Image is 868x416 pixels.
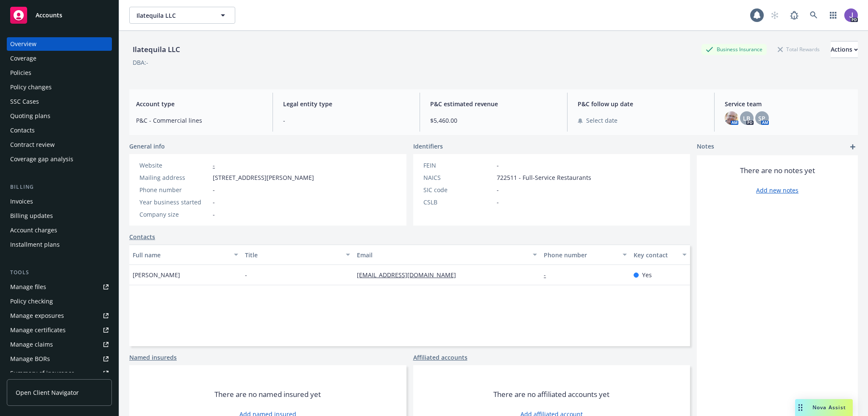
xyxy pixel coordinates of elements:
[413,353,467,362] a: Affiliated accounts
[630,245,690,265] button: Key contact
[10,80,52,94] div: Policy changes
[7,280,112,294] a: Manage files
[10,209,53,223] div: Billing updates
[242,245,354,265] button: Title
[245,270,247,279] span: -
[213,161,215,169] a: -
[825,7,842,24] a: Switch app
[7,37,112,51] a: Overview
[10,309,64,322] div: Manage exposures
[129,44,184,55] div: Ilatequila LLC
[139,173,209,182] div: Mailing address
[129,142,165,151] span: General info
[7,80,112,94] a: Policy changes
[10,338,53,351] div: Manage claims
[357,271,463,279] a: [EMAIL_ADDRESS][DOMAIN_NAME]
[133,58,148,67] div: DBA: -
[743,114,750,123] span: LB
[848,142,858,152] a: add
[756,186,798,195] a: Add new notes
[795,399,806,416] div: Drag to move
[586,116,618,125] span: Select date
[129,232,155,241] a: Contacts
[7,124,112,137] a: Contacts
[766,7,783,24] a: Start snowing
[139,210,209,219] div: Company size
[493,389,609,399] span: There are no affiliated accounts yet
[10,124,35,137] div: Contacts
[16,388,79,397] span: Open Client Navigator
[10,66,31,80] div: Policies
[634,251,677,259] div: Key contact
[10,323,66,337] div: Manage certificates
[10,295,53,308] div: Policy checking
[831,41,858,58] button: Actions
[139,185,209,194] div: Phone number
[544,251,618,259] div: Phone number
[7,95,112,108] a: SSC Cases
[214,389,321,399] span: There are no named insured yet
[10,280,46,294] div: Manage files
[357,251,528,259] div: Email
[812,404,846,411] span: Nova Assist
[133,270,180,279] span: [PERSON_NAME]
[129,7,235,24] button: Ilatequila LLC
[423,198,493,207] div: CSLB
[7,3,112,27] a: Accounts
[7,309,112,322] a: Manage exposures
[10,109,50,123] div: Quoting plans
[283,116,409,125] span: -
[725,111,738,125] img: photo
[430,116,556,125] span: $5,460.00
[7,366,112,380] a: Summary of insurance
[213,185,215,194] span: -
[423,161,493,170] div: FEIN
[133,251,229,259] div: Full name
[540,245,630,265] button: Phone number
[786,7,803,24] a: Report a Bug
[805,7,822,24] a: Search
[544,271,553,279] a: -
[7,209,112,223] a: Billing updates
[36,12,62,19] span: Accounts
[129,245,242,265] button: Full name
[213,198,215,207] span: -
[423,173,493,182] div: NAICS
[697,142,714,152] span: Notes
[578,99,704,108] span: P&C follow up date
[139,161,209,170] div: Website
[701,44,767,55] div: Business Insurance
[129,353,177,362] a: Named insureds
[497,173,591,182] span: 722511 - Full-Service Restaurants
[844,8,858,22] img: photo
[7,109,112,123] a: Quoting plans
[10,223,57,237] div: Account charges
[430,99,556,108] span: P&C estimated revenue
[7,238,112,251] a: Installment plans
[497,185,499,194] span: -
[10,95,39,108] div: SSC Cases
[139,198,209,207] div: Year business started
[136,99,262,108] span: Account type
[10,52,36,65] div: Coverage
[725,99,851,108] span: Service team
[740,165,815,176] span: There are no notes yet
[413,142,443,151] span: Identifiers
[497,161,499,170] span: -
[7,223,112,237] a: Account charges
[7,195,112,208] a: Invoices
[795,399,853,416] button: Nova Assist
[353,245,540,265] button: Email
[213,210,215,219] span: -
[423,185,493,194] div: SIC code
[10,195,33,208] div: Invoices
[831,41,858,58] div: Actions
[136,116,262,125] span: P&C - Commercial lines
[758,114,765,123] span: SP
[7,352,112,366] a: Manage BORs
[7,52,112,65] a: Coverage
[7,323,112,337] a: Manage certificates
[10,37,36,51] div: Overview
[7,338,112,351] a: Manage claims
